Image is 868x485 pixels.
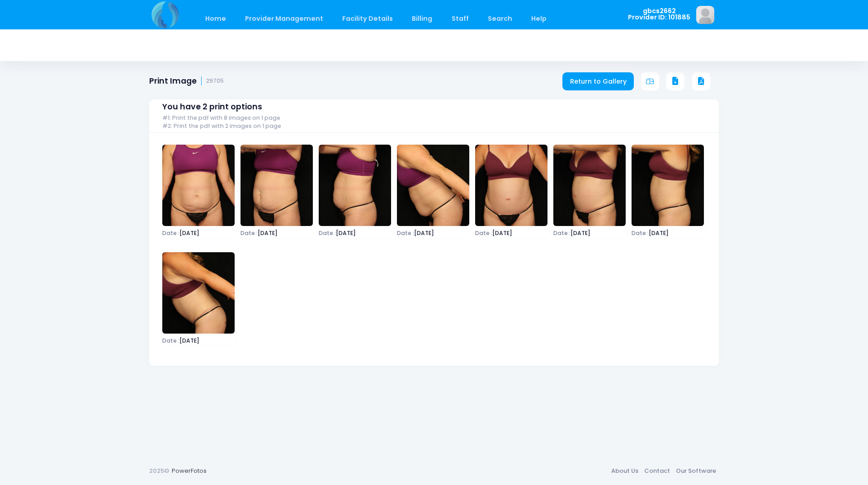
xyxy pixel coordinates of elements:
[162,252,235,334] img: image
[641,463,673,479] a: Contact
[206,78,224,85] small: 29705
[673,463,719,479] a: Our Software
[241,145,313,226] img: image
[149,76,224,86] h1: Print Image
[475,229,492,237] span: Date :
[162,231,235,236] span: [DATE]
[632,145,704,226] img: image
[608,463,641,479] a: About Us
[553,231,626,236] span: [DATE]
[553,229,571,237] span: Date :
[334,8,402,29] a: Facility Details
[319,145,391,226] img: image
[162,229,179,237] span: Date :
[241,229,258,237] span: Date :
[149,466,169,475] span: 2025©
[562,72,634,90] a: Return to Gallery
[397,229,414,237] span: Date :
[632,229,649,237] span: Date :
[319,231,391,236] span: [DATE]
[162,145,235,226] img: image
[397,145,469,226] img: image
[523,8,556,29] a: Help
[632,231,704,236] span: [DATE]
[397,231,469,236] span: [DATE]
[319,229,336,237] span: Date :
[479,8,521,29] a: Search
[162,115,280,122] span: #1: Print the pdf with 8 images on 1 page
[162,123,281,130] span: #2: Print the pdf with 2 images on 1 page
[628,8,690,21] span: gbcs2662 Provider ID: 101885
[162,337,179,344] span: Date :
[162,338,235,344] span: [DATE]
[443,8,477,29] a: Staff
[162,102,262,112] span: You have 2 print options
[241,231,313,236] span: [DATE]
[196,8,235,29] a: Home
[475,231,547,236] span: [DATE]
[403,8,441,29] a: Billing
[236,8,332,29] a: Provider Management
[172,466,207,475] a: PowerFotos
[553,145,626,226] img: image
[475,145,547,226] img: image
[696,6,714,24] img: image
